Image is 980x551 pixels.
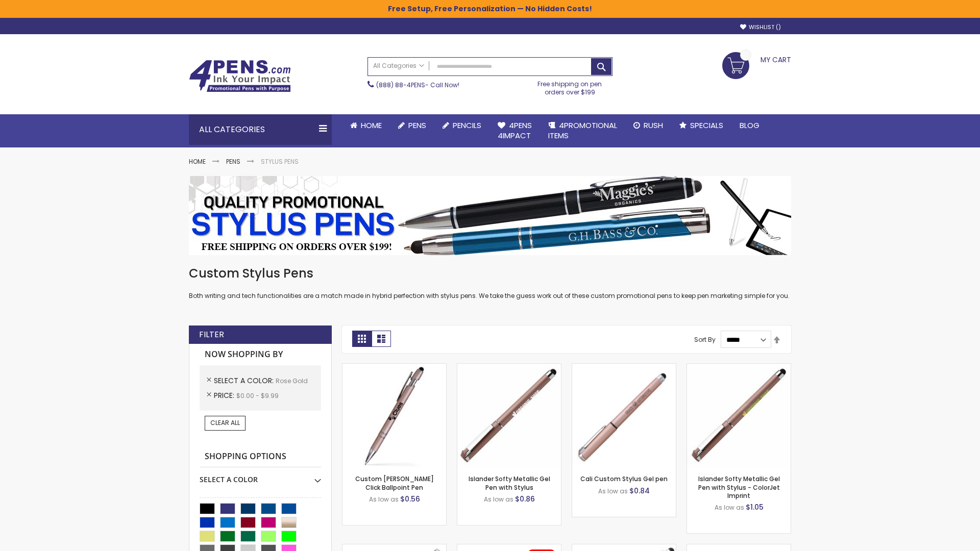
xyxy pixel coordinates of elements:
[199,329,224,340] strong: Filter
[598,487,628,495] span: As low as
[731,114,768,137] a: Blog
[189,157,206,166] a: Home
[746,502,764,512] span: $1.05
[740,120,759,131] span: Blog
[489,114,540,147] a: 4Pens4impact
[527,76,613,96] div: Free shipping on pen orders over $199
[276,377,308,385] span: Rose Gold
[369,495,399,504] span: As low as
[261,157,299,166] strong: Stylus Pens
[457,363,561,372] a: Islander Softy Metallic Gel Pen with Stylus-Rose Gold
[698,474,780,499] a: Islander Softy Metallic Gel Pen with Stylus - ColorJet Imprint
[484,495,513,504] span: As low as
[200,344,321,365] strong: Now Shopping by
[715,503,744,512] span: As low as
[210,418,240,427] span: Clear All
[376,81,459,89] span: - Call Now!
[572,364,676,467] img: Cali Custom Stylus Gel pen-Rose Gold
[671,114,731,137] a: Specials
[629,486,650,496] span: $0.84
[580,474,668,483] a: Cali Custom Stylus Gel pen
[189,60,291,92] img: 4Pens Custom Pens and Promotional Products
[368,58,429,74] a: All Categories
[200,446,321,468] strong: Shopping Options
[390,114,434,137] a: Pens
[189,265,791,282] h1: Custom Stylus Pens
[740,23,781,31] a: Wishlist
[540,114,625,147] a: 4PROMOTIONALITEMS
[572,363,676,372] a: Cali Custom Stylus Gel pen-Rose Gold
[687,364,791,467] img: Islander Softy Metallic Gel Pen with Stylus - ColorJet Imprint-Rose Gold
[457,364,561,467] img: Islander Softy Metallic Gel Pen with Stylus-Rose Gold
[694,335,716,344] label: Sort By
[625,114,671,137] a: Rush
[355,474,434,491] a: Custom [PERSON_NAME] Click Ballpoint Pen
[434,114,489,137] a: Pencils
[687,363,791,372] a: Islander Softy Metallic Gel Pen with Stylus - ColorJet Imprint-Rose Gold
[214,375,276,386] span: Select A Color
[342,114,390,137] a: Home
[690,120,723,131] span: Specials
[200,467,321,485] div: Select A Color
[376,81,425,89] a: (888) 88-4PENS
[205,416,246,430] a: Clear All
[408,120,426,131] span: Pens
[226,157,240,166] a: Pens
[189,265,791,300] div: Both writing and tech functionalities are a match made in hybrid perfection with stylus pens. We ...
[361,120,382,131] span: Home
[548,120,617,141] span: 4PROMOTIONAL ITEMS
[373,62,424,70] span: All Categories
[189,114,332,145] div: All Categories
[469,474,550,491] a: Islander Softy Metallic Gel Pen with Stylus
[342,364,446,467] img: Custom Alex II Click Ballpoint Pen-Rose Gold
[189,176,791,255] img: Stylus Pens
[342,363,446,372] a: Custom Alex II Click Ballpoint Pen-Rose Gold
[498,120,532,141] span: 4Pens 4impact
[453,120,481,131] span: Pencils
[352,331,372,347] strong: Grid
[644,120,663,131] span: Rush
[515,494,535,504] span: $0.86
[400,494,420,504] span: $0.56
[236,391,279,400] span: $0.00 - $9.99
[214,390,236,400] span: Price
